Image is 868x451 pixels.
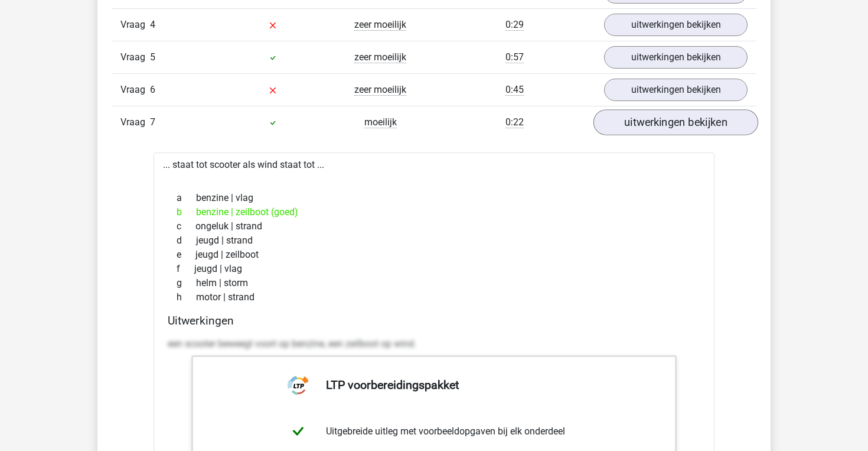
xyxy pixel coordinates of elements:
div: helm | storm [168,276,700,290]
a: uitwerkingen bekijken [593,109,758,135]
p: een scooter beweegt voort op benzine, een zeilboot op wind. [168,337,700,351]
h4: Uitwerkingen [168,314,700,327]
span: zeer moeilijk [354,51,406,63]
span: 0:22 [505,116,524,128]
div: jeugd | vlag [168,262,700,276]
span: a [177,191,196,205]
span: 4 [150,19,155,30]
span: d [177,233,196,248]
div: motor | strand [168,290,700,304]
span: 0:29 [505,19,524,31]
div: jeugd | zeilboot [168,248,700,262]
a: uitwerkingen bekijken [604,46,748,69]
span: b [177,205,196,219]
div: benzine | zeilboot (goed) [168,205,700,219]
span: h [177,290,196,304]
a: uitwerkingen bekijken [604,14,748,36]
span: 7 [150,116,155,128]
span: zeer moeilijk [354,19,406,31]
span: moeilijk [364,116,397,128]
div: jeugd | strand [168,233,700,248]
span: 5 [150,51,155,63]
span: 6 [150,84,155,95]
span: Vraag [120,83,150,97]
span: zeer moeilijk [354,84,406,96]
span: g [177,276,196,290]
span: Vraag [120,115,150,129]
span: 0:45 [505,84,524,96]
span: c [177,219,195,233]
span: f [177,262,194,276]
a: uitwerkingen bekijken [604,79,748,101]
div: ongeluk | strand [168,219,700,233]
span: e [177,248,195,262]
span: Vraag [120,18,150,32]
span: Vraag [120,50,150,64]
div: benzine | vlag [168,191,700,205]
span: 0:57 [505,51,524,63]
